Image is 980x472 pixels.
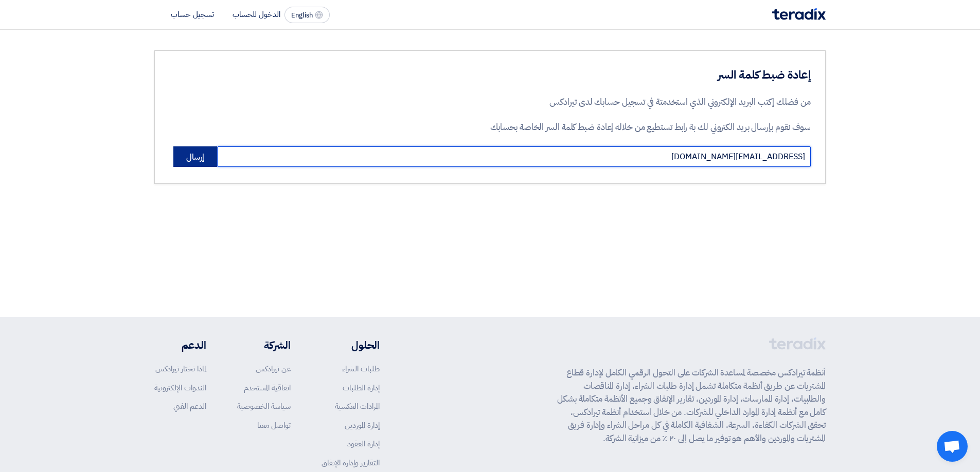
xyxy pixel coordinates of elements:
[237,337,291,353] li: الشركة
[256,363,291,374] a: عن تيرادكس
[173,146,217,167] button: إرسال
[233,9,280,20] li: الدخول للحساب
[237,401,291,412] a: سياسة الخصوصية
[347,438,380,449] a: إدارة العقود
[322,457,380,468] a: التقارير وإدارة الإنفاق
[345,420,380,431] a: إدارة الموردين
[343,382,380,393] a: إدارة الطلبات
[257,420,291,431] a: تواصل معنا
[291,12,313,19] span: English
[284,7,330,23] button: English
[322,337,380,353] li: الحلول
[217,146,811,167] input: أدخل البريد الإلكتروني
[937,431,968,462] div: Open chat
[342,363,380,374] a: طلبات الشراء
[458,121,811,134] p: سوف نقوم بإرسال بريد الكتروني لك بة رابط تستطيع من خلاله إعادة ضبط كلمة السر الخاصة بحسابك
[458,67,811,83] h3: إعادة ضبط كلمة السر
[772,8,826,20] img: Teradix logo
[154,337,206,353] li: الدعم
[154,382,206,393] a: الندوات الإلكترونية
[244,382,291,393] a: اتفاقية المستخدم
[173,401,206,412] a: الدعم الفني
[557,366,826,445] p: أنظمة تيرادكس مخصصة لمساعدة الشركات على التحول الرقمي الكامل لإدارة قطاع المشتريات عن طريق أنظمة ...
[458,96,811,109] p: من فضلك إكتب البريد الإلكتروني الذي استخدمتة في تسجيل حسابك لدى تيرادكس
[335,401,380,412] a: المزادات العكسية
[155,363,206,374] a: لماذا تختار تيرادكس
[171,9,214,20] li: تسجيل حساب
